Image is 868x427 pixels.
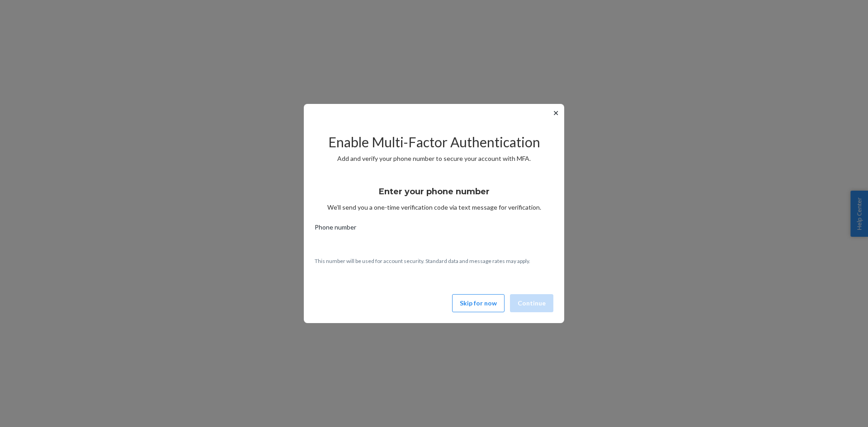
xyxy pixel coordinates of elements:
[315,178,553,212] div: We’ll send you a one-time verification code via text message for verification.
[315,257,553,265] p: This number will be used for account security. Standard data and message rates may apply.
[379,186,490,197] h3: Enter your phone number
[315,135,553,150] h2: Enable Multi-Factor Authentication
[551,108,561,118] button: ✕
[452,294,505,312] button: Skip for now
[315,154,553,163] p: Add and verify your phone number to secure your account with MFA.
[315,223,356,235] span: Phone number
[510,294,553,312] button: Continue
